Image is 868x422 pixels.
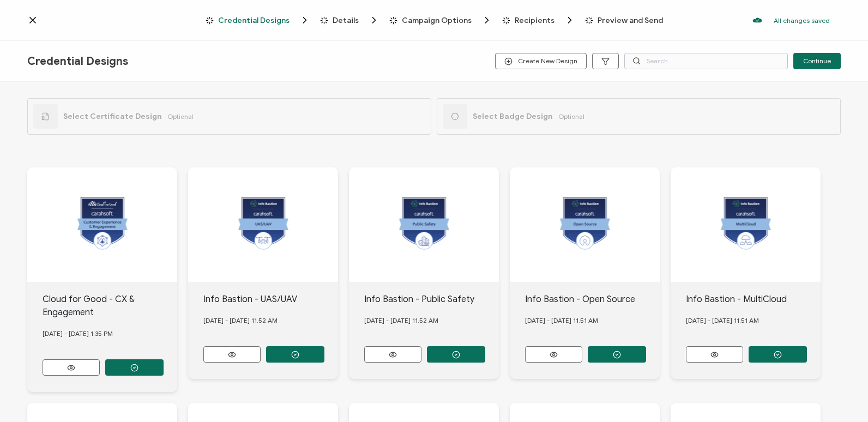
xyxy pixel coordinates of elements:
span: Continue [803,58,831,64]
span: Optional [167,112,194,120]
span: Select Certificate Design [63,112,162,121]
span: Recipients [515,16,554,25]
div: Info Bastion - Open Source [525,293,660,306]
p: All changes saved [774,16,830,25]
button: Create New Design [495,53,587,69]
div: [DATE] - [DATE] 1.35 PM [43,319,178,348]
button: Continue [793,53,841,69]
span: Details [333,16,359,25]
div: [DATE] - [DATE] 11.52 AM [203,306,339,335]
input: Search [624,53,788,69]
div: [DATE] - [DATE] 11.51 AM [525,306,660,335]
span: Credential Designs [27,55,128,68]
span: Credential Designs [218,16,290,25]
span: Campaign Options [389,15,492,26]
div: Info Bastion - MultiCloud [686,293,821,306]
span: Preview and Send [585,16,663,25]
div: [DATE] - [DATE] 11.52 AM [364,306,499,335]
span: Create New Design [504,57,577,65]
span: Credential Designs [206,15,310,26]
span: Recipients [502,15,575,26]
iframe: Chat Widget [813,370,868,422]
div: Info Bastion - UAS/UAV [203,293,339,306]
span: Details [320,15,379,26]
span: Select Badge Design [473,112,553,121]
span: Optional [558,112,584,120]
span: Campaign Options [402,16,472,25]
div: Cloud for Good - CX & Engagement [43,293,178,319]
div: Breadcrumb [206,15,663,26]
div: [DATE] - [DATE] 11.51 AM [686,306,821,335]
div: Info Bastion - Public Safety [364,293,499,306]
span: Preview and Send [598,16,663,25]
